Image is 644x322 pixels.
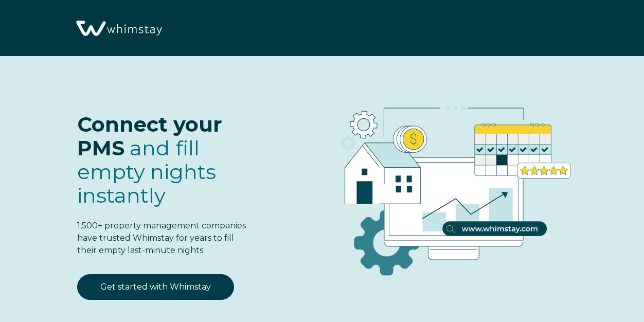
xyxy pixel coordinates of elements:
[77,135,216,208] span: fill empty nights instantly
[77,221,246,255] span: 1,500+ property management companies have trusted Whimstay for years to fill their empty last-min...
[77,112,222,160] span: Connect your PMS
[288,77,613,290] img: RBO Ilustrations-03
[77,274,234,300] a: Get started with Whimstay
[77,135,216,208] span: and
[72,5,165,52] img: Whimstay Logo-02 1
